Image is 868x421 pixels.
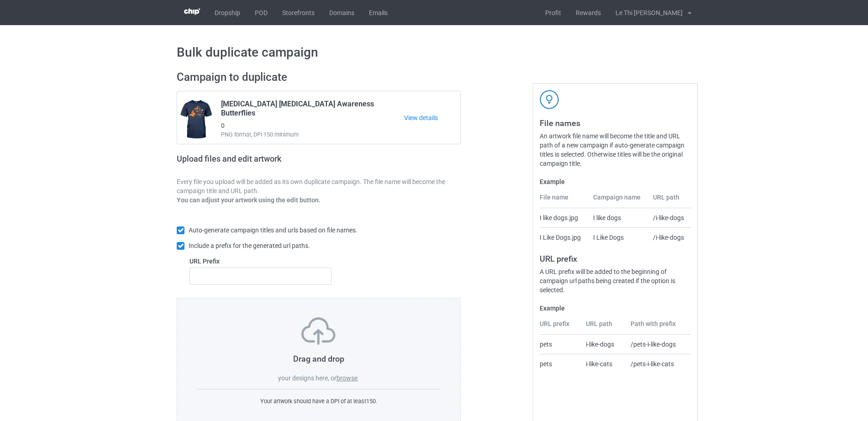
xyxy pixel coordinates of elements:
[626,335,691,354] td: /pets-i-like-dogs
[358,374,359,382] span: .
[177,177,461,195] p: Every file you upload will be added as its own duplicate campaign. The file name will become the ...
[540,193,588,208] th: File name
[608,1,683,24] div: Le Thi [PERSON_NAME]
[540,90,559,109] img: svg+xml;base64,PD94bWwgdmVyc2lvbj0iMS4wIiBlbmNvZGluZz0iVVRGLTgiPz4KPHN2ZyB3aWR0aD0iNDJweCIgaGVpZ2...
[260,398,377,405] span: Your artwork should have a DPI of at least 150 .
[301,317,336,345] img: svg+xml;base64,PD94bWwgdmVyc2lvbj0iMS4wIiBlbmNvZGluZz0iVVRGLTgiPz4KPHN2ZyB3aWR0aD0iNzVweCIgaGVpZ2...
[184,8,200,15] img: 3d383065fc803cdd16c62507c020ddf8.png
[626,354,691,374] td: /pets-i-like-cats
[540,319,581,335] th: URL prefix
[404,113,460,122] a: View details
[221,100,404,121] span: [MEDICAL_DATA] [MEDICAL_DATA] Awareness Butterflies
[278,374,337,382] span: your designs here, or
[196,353,441,364] h3: Drag and drop
[540,118,691,128] h3: File names
[215,96,404,139] div: 0
[540,208,588,227] td: I like dogs.jpg
[540,267,691,295] div: A URL prefix will be added to the beginning of campaign url paths being created if the option is ...
[177,44,691,61] h1: Bulk duplicate campaign
[540,177,691,186] label: Example
[189,242,310,249] span: Include a prefix for the generated url paths.
[648,208,691,227] td: /i-like-dogs
[221,130,404,139] span: PNG format, DPI 150 minimum
[588,208,648,227] td: I like dogs
[540,227,588,247] td: I Like Dogs.jpg
[540,253,691,264] h3: URL prefix
[648,227,691,247] td: /i-like-dogs
[648,193,691,208] th: URL path
[177,196,321,204] b: You can adjust your artwork using the edit button.
[588,193,648,208] th: Campaign name
[337,374,358,382] label: browse
[177,154,347,171] h2: Upload files and edit artwork
[581,354,626,374] td: i-like-cats
[588,227,648,247] td: I Like Dogs
[581,319,626,335] th: URL path
[189,226,358,234] span: Auto-generate campaign titles and urls based on file names.
[540,132,691,168] div: An artwork file name will become the title and URL path of a new campaign if auto-generate campai...
[540,304,691,313] label: Example
[581,335,626,354] td: i-like-dogs
[626,319,691,335] th: Path with prefix
[540,335,581,354] td: pets
[177,70,461,84] h2: Campaign to duplicate
[189,257,331,266] label: URL Prefix
[540,354,581,374] td: pets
